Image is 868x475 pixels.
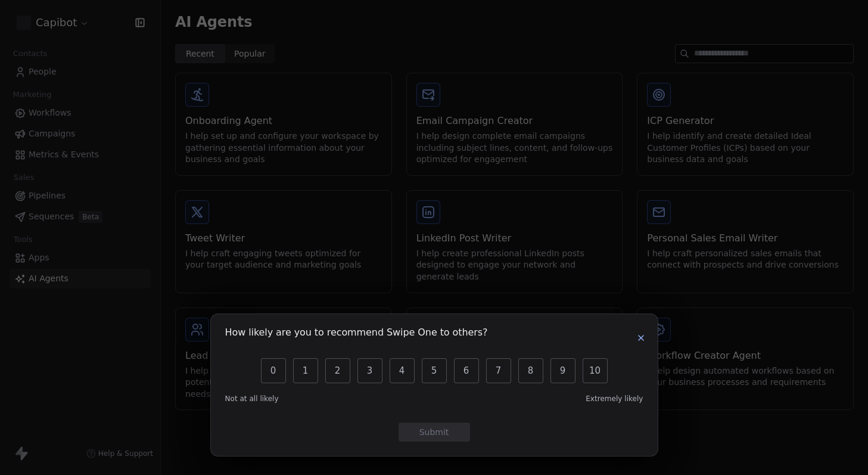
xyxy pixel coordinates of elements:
[422,358,447,383] button: 5
[550,358,575,383] button: 9
[325,358,350,383] button: 2
[225,328,488,340] h1: How likely are you to recommend Swipe One to others?
[293,358,318,383] button: 1
[586,394,643,403] span: Extremely likely
[486,358,511,383] button: 7
[454,358,479,383] button: 6
[357,358,382,383] button: 3
[225,394,279,403] span: Not at all likely
[261,358,286,383] button: 0
[518,358,543,383] button: 8
[390,358,415,383] button: 4
[399,423,470,442] button: Submit
[583,358,608,383] button: 10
